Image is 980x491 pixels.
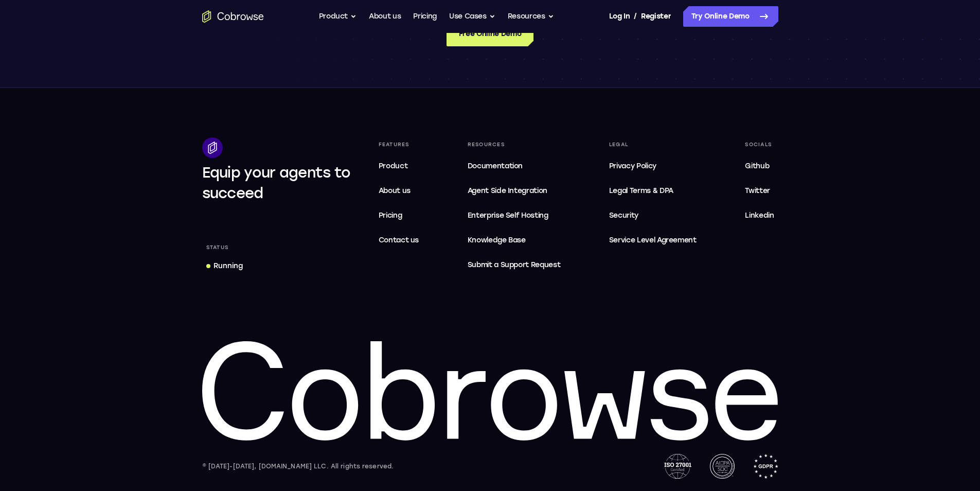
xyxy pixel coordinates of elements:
a: About us [369,6,401,27]
div: Legal [605,137,701,152]
div: Resources [464,137,565,152]
span: Pricing [379,211,402,220]
a: Documentation [464,156,565,177]
a: Log In [609,6,630,27]
img: AICPA SOC [710,454,735,479]
span: Agent Side Integration [468,185,561,197]
span: Twitter [745,186,770,195]
span: Product [379,162,408,170]
a: Running [202,257,247,275]
span: Knowledge Base [468,236,526,244]
a: Contact us [375,230,423,251]
button: Use Cases [449,6,495,27]
span: Privacy Policy [609,162,656,170]
span: Submit a Support Request [468,259,561,271]
span: Legal Terms & DPA [609,186,673,195]
span: Equip your agents to succeed [202,164,351,202]
button: Product [319,6,357,27]
span: / [634,10,637,23]
a: Register [641,6,671,27]
a: Product [375,156,423,177]
img: ISO [664,454,691,479]
a: Try Online Demo [683,6,778,27]
a: Free Online Demo [447,22,533,46]
span: Enterprise Self Hosting [468,209,561,222]
a: Knowledge Base [464,230,565,251]
div: Socials [741,137,778,152]
a: Security [605,205,701,226]
span: Security [609,211,638,220]
a: Go to the home page [202,10,264,23]
span: Contact us [379,236,419,244]
span: Service Level Agreement [609,234,697,247]
div: Status [202,240,233,255]
a: Twitter [741,181,778,201]
a: Enterprise Self Hosting [464,205,565,226]
span: About us [379,186,411,195]
span: Documentation [468,162,523,170]
div: Running [213,261,243,271]
a: Pricing [413,6,437,27]
a: Github [741,156,778,177]
a: Pricing [375,205,423,226]
a: Submit a Support Request [464,255,565,275]
img: GDPR [753,454,778,479]
a: Linkedin [741,205,778,226]
a: Service Level Agreement [605,230,701,251]
button: Resources [508,6,554,27]
a: Privacy Policy [605,156,701,177]
a: About us [375,181,423,201]
div: Features [375,137,423,152]
span: Github [745,162,769,170]
a: Agent Side Integration [464,181,565,201]
a: Legal Terms & DPA [605,181,701,201]
span: Linkedin [745,211,774,220]
div: © [DATE]-[DATE], [DOMAIN_NAME] LLC. All rights reserved. [202,461,394,471]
